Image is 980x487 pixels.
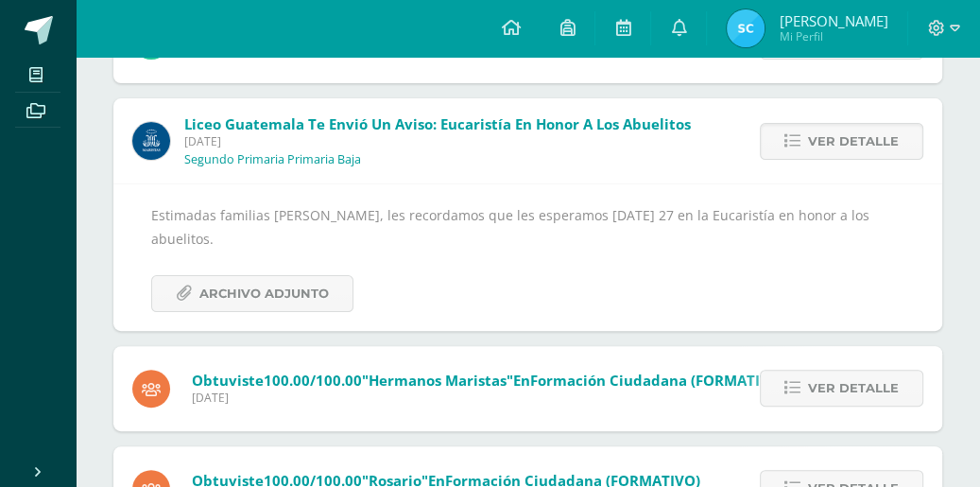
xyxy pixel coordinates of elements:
[132,122,170,160] img: b41cd0bd7c5dca2e84b8bd7996f0ae72.png
[808,124,899,159] span: Ver detalle
[192,390,785,406] span: [DATE]
[727,9,765,47] img: 0a76ba7982a28483b10374022da3f753.png
[151,275,353,312] a: Archivo Adjunto
[264,371,362,390] span: 100.00/100.00
[184,152,361,167] p: Segundo Primaria Primaria Baja
[362,371,513,390] span: "Hermanos Maristas"
[779,11,887,30] span: [PERSON_NAME]
[779,28,887,44] span: Mi Perfil
[808,371,899,406] span: Ver detalle
[530,371,785,390] span: Formación Ciudadana (FORMATIVO)
[199,276,329,311] span: Archivo Adjunto
[192,371,785,390] span: Obtuviste en
[184,114,691,133] span: Liceo Guatemala te envió un aviso: Eucaristía en honor a los abuelitos
[184,133,691,149] span: [DATE]
[151,203,904,312] div: Estimadas familias [PERSON_NAME], les recordamos que les esperamos [DATE] 27 en la Eucaristía en ...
